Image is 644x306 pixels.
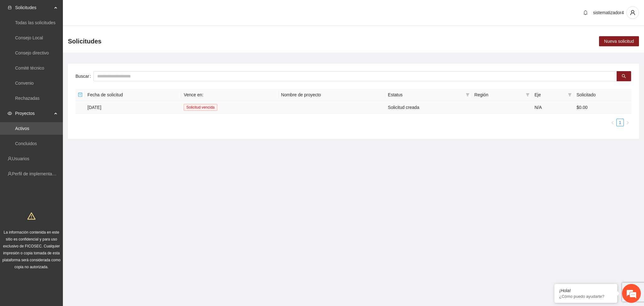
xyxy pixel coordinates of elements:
[535,91,565,98] span: Eje
[599,36,639,46] button: Nueva solicitud
[464,90,471,99] span: filter
[85,89,181,101] th: Fecha de solicitud
[75,71,93,81] label: Buscar
[574,101,632,114] td: $0.00
[624,119,631,126] button: right
[15,35,43,40] a: Consejo Local
[181,89,278,101] th: Vence en:
[388,91,463,98] span: Estatus
[15,96,40,101] a: Rechazadas
[626,121,630,125] span: right
[15,81,34,86] a: Convenio
[3,172,120,194] textarea: Escriba su mensaje y pulse “Intro”
[593,10,624,15] span: sistematizador4
[611,121,614,125] span: left
[12,171,61,176] a: Perfil de implementadora
[15,107,52,120] span: Proyectos
[627,10,639,15] span: user
[626,6,639,19] button: user
[574,89,632,101] th: Solicitado
[15,1,52,14] span: Solicitudes
[279,89,386,101] th: Nombre de proyecto
[475,91,523,98] span: Región
[15,126,29,131] a: Activos
[617,119,624,126] a: 1
[85,101,181,114] td: [DATE]
[33,32,106,40] div: Chatee con nosotros ahora
[604,38,634,45] span: Nueva solicitud
[27,212,36,220] span: warning
[622,74,626,79] span: search
[581,10,590,15] span: bell
[559,288,613,293] div: ¡Hola!
[609,119,616,126] button: left
[78,93,82,97] span: minus-square
[609,119,616,126] li: Previous Page
[616,119,624,126] li: 1
[8,111,12,116] span: eye
[184,104,217,111] span: Solicitud vencida
[103,3,118,18] div: Minimizar ventana de chat en vivo
[15,50,49,55] a: Consejo directivo
[466,93,469,97] span: filter
[8,5,12,10] span: inbox
[68,36,102,46] span: Solicitudes
[567,90,573,99] span: filter
[526,93,530,97] span: filter
[15,20,55,25] a: Todas las solicitudes
[525,90,531,99] span: filter
[624,119,631,126] li: Next Page
[559,294,613,299] p: ¿Cómo puedo ayudarte?
[12,156,29,161] a: Usuarios
[3,230,61,269] span: La información contenida en este sitio es confidencial y para uso exclusivo de FICOSEC. Cualquier...
[36,84,87,148] span: Estamos en línea.
[617,71,631,81] button: search
[568,93,572,97] span: filter
[15,65,44,71] a: Comité técnico
[532,101,574,114] td: N/A
[386,101,472,114] td: Solicitud creada
[15,141,37,146] a: Concluidos
[580,8,591,18] button: bell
